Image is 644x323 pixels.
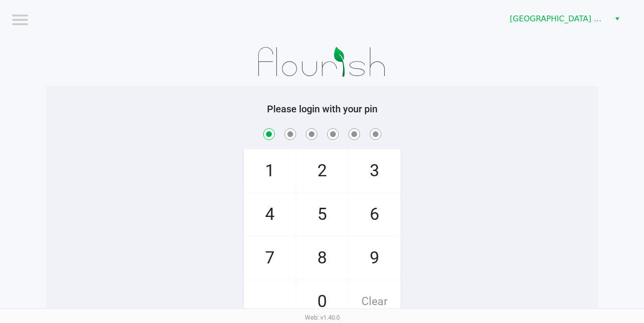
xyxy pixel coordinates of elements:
[510,13,604,25] span: [GEOGRAPHIC_DATA] Retail
[244,237,296,279] span: 7
[297,237,348,279] span: 8
[349,193,400,236] span: 6
[305,314,340,321] span: Web: v1.40.0
[349,237,400,279] span: 9
[610,10,624,28] button: Select
[297,280,348,323] span: 0
[297,150,348,192] span: 2
[244,193,296,236] span: 4
[349,150,400,192] span: 3
[53,103,591,115] h5: Please login with your pin
[244,150,296,192] span: 1
[297,193,348,236] span: 5
[349,280,400,323] span: Clear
